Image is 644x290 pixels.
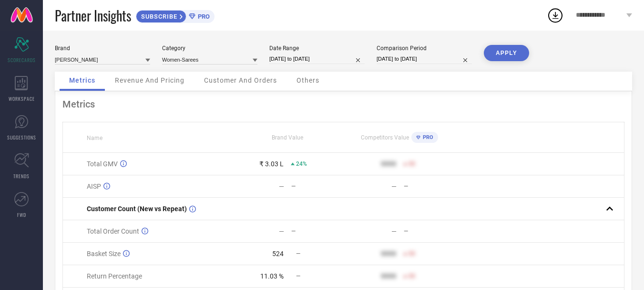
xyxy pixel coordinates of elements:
span: SCORECARDS [8,56,36,64]
div: — [391,227,397,235]
span: Brand Value [272,134,303,141]
button: APPLY [484,45,529,61]
div: ₹ 3.03 L [259,160,284,168]
span: — [296,273,300,279]
div: — [404,183,455,190]
div: — [279,183,284,190]
input: Select date range [269,54,365,64]
div: Date Range [269,45,365,52]
span: 24% [296,161,307,167]
div: 11.03 % [260,272,284,280]
div: — [404,228,455,235]
span: 50 [409,250,415,257]
div: — [279,227,284,235]
div: — [391,183,397,190]
span: Metrics [69,76,95,84]
span: Others [296,76,319,84]
div: Category [162,45,257,52]
span: Name [87,135,102,141]
span: 50 [409,273,415,279]
span: Customer And Orders [204,76,277,84]
span: PRO [420,134,433,140]
span: TRENDS [13,172,30,180]
span: WORKSPACE [9,95,35,102]
span: Revenue And Pricing [115,76,184,84]
span: Total GMV [87,160,118,168]
span: 50 [409,161,415,167]
span: AISP [87,183,101,190]
div: 9999 [381,160,396,168]
div: — [291,183,343,190]
span: Return Percentage [87,272,142,280]
span: Competitors Value [361,134,409,141]
span: Partner Insights [55,6,131,25]
span: — [296,250,300,257]
div: 9999 [381,250,396,258]
span: SUBSCRIBE [136,13,180,20]
div: 524 [272,250,284,258]
span: FWD [17,211,26,218]
div: Comparison Period [377,45,472,52]
div: Open download list [547,7,564,24]
span: Total Order Count [87,227,139,235]
div: — [291,228,343,235]
div: Brand [55,45,150,52]
input: Select comparison period [377,54,472,64]
div: Metrics [62,98,624,110]
span: PRO [195,13,210,20]
span: Basket Size [87,250,121,258]
span: SUGGESTIONS [7,134,36,141]
div: 9999 [381,272,396,280]
span: Customer Count (New vs Repeat) [87,205,187,213]
a: SUBSCRIBEPRO [136,8,215,23]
